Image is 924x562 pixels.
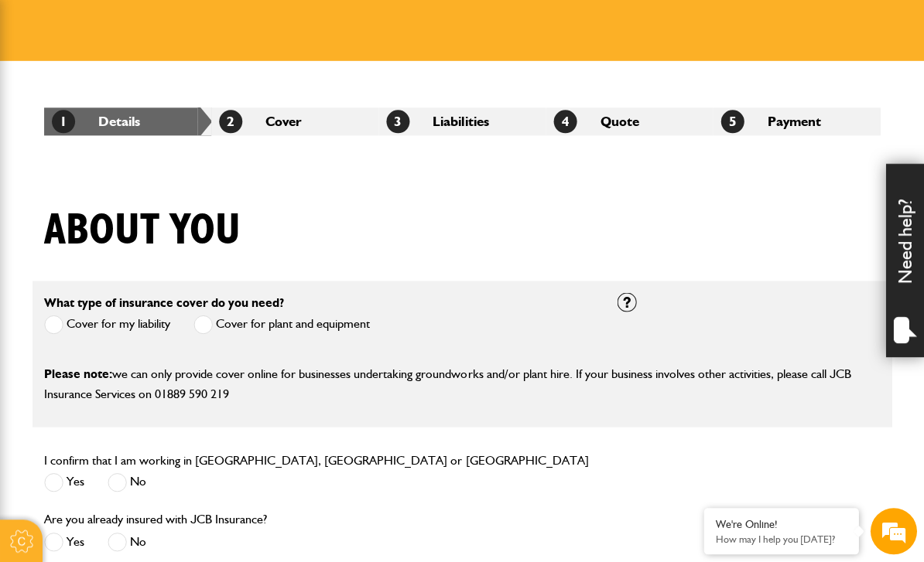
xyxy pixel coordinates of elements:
[553,110,577,133] span: 4
[108,532,146,551] label: No
[44,366,112,380] span: Please note:
[44,296,284,308] label: What type of insurance cover do you need?
[44,513,267,525] label: Are you already insured with JCB Insurance?
[52,110,75,133] span: 1
[720,110,744,133] span: 5
[546,107,713,135] li: Quote
[108,472,146,492] label: No
[44,363,880,403] p: we can only provide cover online for businesses undertaking groundworks and/or plant hire. If you...
[219,110,242,133] span: 2
[885,164,924,357] div: Need help?
[211,107,378,135] li: Cover
[44,205,241,257] h1: About you
[44,472,84,492] label: Yes
[193,315,370,334] label: Cover for plant and equipment
[44,532,84,551] label: Yes
[44,454,588,466] label: I confirm that I am working in [GEOGRAPHIC_DATA], [GEOGRAPHIC_DATA] or [GEOGRAPHIC_DATA]
[715,533,847,545] p: How may I help you today?
[44,315,170,334] label: Cover for my liability
[44,107,211,135] li: Details
[713,107,880,135] li: Payment
[386,110,409,133] span: 3
[715,518,847,531] div: We're Online!
[378,107,546,135] li: Liabilities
